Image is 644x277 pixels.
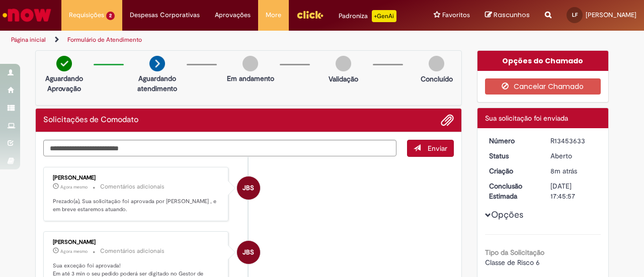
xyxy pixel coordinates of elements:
span: LF [572,12,578,18]
span: Sua solicitação foi enviada [485,114,568,123]
span: Despesas Corporativas [130,10,200,20]
a: Página inicial [11,36,46,44]
p: Aguardando Aprovação [40,73,89,94]
div: [PERSON_NAME] [53,175,220,181]
time: 27/08/2025 16:38:15 [550,166,577,175]
img: img-circle-grey.png [336,56,351,71]
div: [PERSON_NAME] [53,239,220,245]
span: Favoritos [442,10,470,20]
img: img-circle-grey.png [243,56,258,71]
span: Requisições [69,10,104,20]
span: Rascunhos [494,10,530,20]
h2: Solicitações de Comodato Histórico de tíquete [43,116,138,125]
img: ServiceNow [1,5,53,25]
img: arrow-next.png [149,56,165,71]
textarea: Digite sua mensagem aqui... [43,140,396,156]
div: Jacqueline Batista Shiota [237,176,260,200]
img: click_logo_yellow_360x200.png [296,7,324,22]
button: Enviar [407,140,454,157]
dt: Criação [481,166,543,176]
span: 2 [106,12,115,20]
time: 27/08/2025 16:45:57 [60,184,88,190]
dt: Conclusão Estimada [481,181,543,201]
small: Comentários adicionais [100,182,165,191]
p: Prezado(a), Sua solicitação foi aprovada por [PERSON_NAME] , e em breve estaremos atuando. [53,198,220,213]
time: 27/08/2025 16:45:47 [60,248,88,254]
p: Validação [329,74,358,84]
div: Jacqueline Batista Shiota [237,241,260,264]
span: [PERSON_NAME] [586,11,636,19]
span: Enviar [428,144,447,153]
div: [DATE] 17:45:57 [550,181,597,201]
span: Agora mesmo [60,184,88,190]
dt: Número [481,136,543,146]
p: Aguardando atendimento [133,73,182,94]
p: Em andamento [227,73,274,83]
span: Aprovações [215,10,251,20]
a: Formulário de Atendimento [67,36,142,44]
p: Concluído [421,74,453,84]
span: JBS [243,176,254,200]
ul: Trilhas de página [8,31,422,49]
div: R13453633 [550,136,597,146]
span: Agora mesmo [60,248,88,254]
div: Padroniza [339,10,396,22]
img: img-circle-grey.png [429,56,444,71]
button: Adicionar anexos [441,114,454,127]
span: JBS [243,240,254,264]
p: +GenAi [372,10,396,22]
small: Comentários adicionais [100,247,165,255]
a: Rascunhos [485,11,530,20]
span: Classe de Risco 6 [485,258,540,267]
dt: Status [481,151,543,161]
span: 8m atrás [550,166,577,175]
img: check-circle-green.png [56,56,72,71]
div: 27/08/2025 16:38:15 [550,166,597,176]
div: Opções do Chamado [477,51,609,71]
span: More [266,10,281,20]
div: Aberto [550,151,597,161]
button: Cancelar Chamado [485,78,601,95]
b: Tipo da Solicitação [485,248,544,257]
